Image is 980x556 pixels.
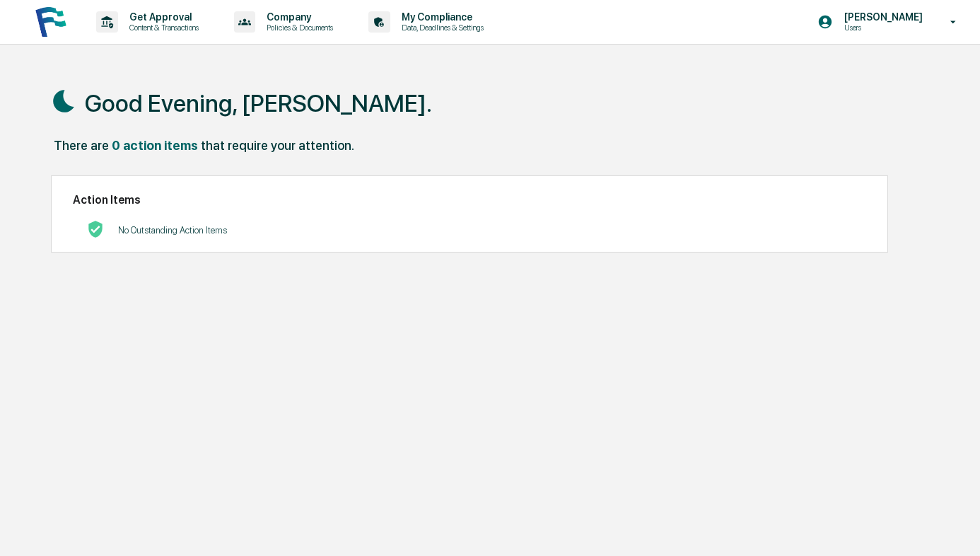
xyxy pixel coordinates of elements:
[118,11,206,23] p: Get Approval
[390,23,491,33] p: Data, Deadlines & Settings
[112,138,198,153] div: 0 action items
[833,11,930,23] p: [PERSON_NAME]
[34,5,68,39] img: logo
[255,23,340,33] p: Policies & Documents
[201,138,354,153] div: that require your attention.
[87,221,104,238] img: No Actions logo
[54,138,109,153] div: There are
[73,193,867,207] h2: Action Items
[118,225,227,236] p: No Outstanding Action Items
[833,23,930,33] p: Users
[118,23,206,33] p: Content & Transactions
[255,11,340,23] p: Company
[390,11,491,23] p: My Compliance
[85,89,432,117] h1: Good Evening, [PERSON_NAME].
